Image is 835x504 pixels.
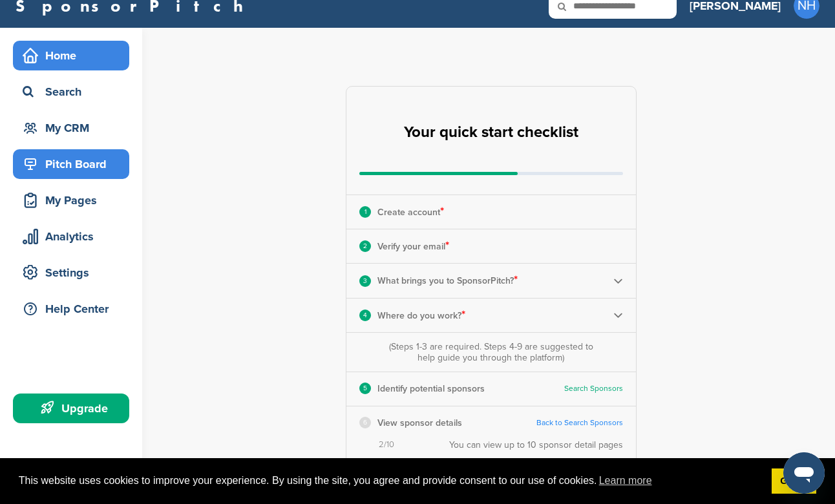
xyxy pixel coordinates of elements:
[19,225,129,248] div: Analytics
[13,258,129,288] a: Settings
[13,222,129,251] a: Analytics
[613,310,623,320] img: Checklist arrow 2
[359,240,371,252] div: 2
[19,397,129,420] div: Upgrade
[597,471,654,490] a: learn more about cookies
[377,238,449,255] p: Verify your email
[404,118,578,147] h2: Your quick start checklist
[19,116,129,140] div: My CRM
[19,471,761,490] span: This website uses cookies to improve your experience. By using the site, you agree and provide co...
[772,468,816,494] a: dismiss cookie message
[359,310,371,321] div: 4
[19,297,129,320] div: Help Center
[19,261,129,284] div: Settings
[13,77,129,107] a: Search
[377,415,462,431] p: View sponsor details
[379,439,394,450] span: 2/10
[13,394,129,423] a: Upgrade
[377,204,444,220] p: Create account
[359,383,371,394] div: 5
[377,381,485,397] p: Identify potential sponsors
[564,384,623,394] a: Search Sponsors
[13,294,129,324] a: Help Center
[377,272,518,289] p: What brings you to SponsorPitch?
[359,206,371,218] div: 1
[13,185,129,215] a: My Pages
[359,275,371,287] div: 3
[19,189,129,212] div: My Pages
[449,439,623,450] div: You can view up to 10 sponsor detail pages
[386,341,597,363] div: (Steps 1-3 are required. Steps 4-9 are suggested to help guide you through the platform)
[377,307,465,324] p: Where do you work?
[19,152,129,176] div: Pitch Board
[783,452,825,494] iframe: Button to launch messaging window
[13,41,129,70] a: Home
[536,418,623,428] a: Back to Search Sponsors
[613,276,623,286] img: Checklist arrow 2
[359,417,371,428] div: 6
[13,113,129,143] a: My CRM
[19,80,129,103] div: Search
[19,44,129,67] div: Home
[13,149,129,179] a: Pitch Board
